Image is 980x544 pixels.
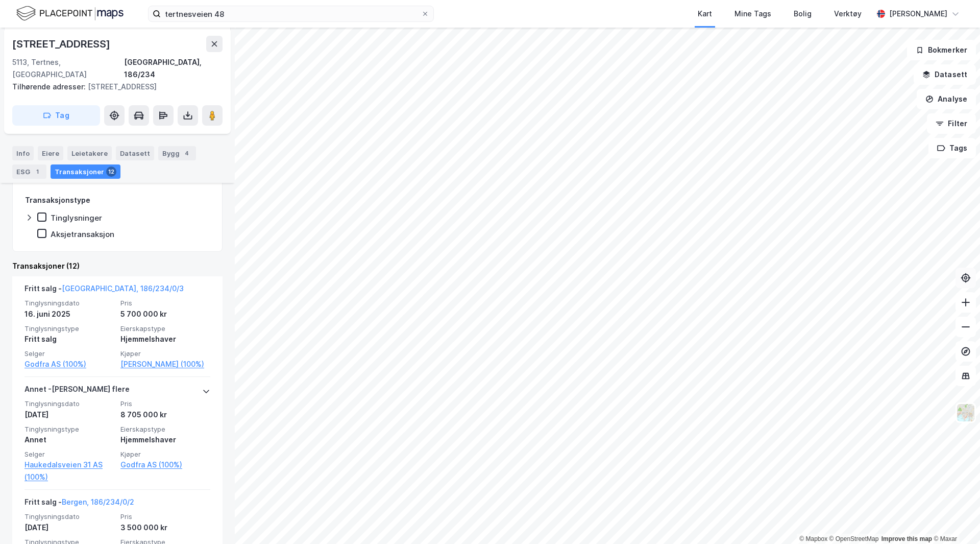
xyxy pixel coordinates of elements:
iframe: Chat Widget [929,495,980,544]
img: logo.f888ab2527a4732fd821a326f86c7f29.svg [16,5,124,22]
div: Annet [24,434,114,446]
span: Tinglysningstype [24,425,114,434]
span: Tinglysningsdato [24,512,114,521]
div: Fritt salg [24,333,114,345]
div: Verktøy [834,8,862,20]
span: Pris [120,299,210,308]
div: Hjemmelshaver [120,434,210,446]
div: Fritt salg - [24,282,184,299]
button: Datasett [914,64,976,85]
div: [STREET_ADDRESS] [12,36,112,52]
div: Info [12,146,34,160]
div: 4 [182,148,192,158]
div: 8 705 000 kr [120,409,210,421]
a: Mapbox [799,535,827,542]
div: Aksjetransaksjon [51,229,114,239]
span: Tinglysningsdato [24,399,114,408]
div: Hjemmelshaver [120,333,210,345]
div: [STREET_ADDRESS] [12,81,214,93]
div: Transaksjoner [51,164,120,179]
div: Fritt salg - [24,496,134,512]
div: Kart [698,8,712,20]
img: Z [956,403,975,422]
a: Haukedalsveien 31 AS (100%) [24,459,114,483]
div: 16. juni 2025 [24,308,114,320]
a: OpenStreetMap [829,535,879,542]
div: Kontrollprogram for chat [929,495,980,544]
a: Improve this map [881,535,932,542]
input: Søk på adresse, matrikkel, gårdeiere, leietakere eller personer [161,6,421,21]
span: Selger [24,349,114,358]
a: [GEOGRAPHIC_DATA], 186/234/0/3 [62,284,184,293]
div: 5113, Tertnes, [GEOGRAPHIC_DATA] [12,56,124,81]
div: Bolig [794,8,812,20]
span: Kjøper [120,349,210,358]
span: Pris [120,512,210,521]
span: Tilhørende adresser: [12,82,88,91]
div: Transaksjoner (12) [12,260,223,272]
div: Mine Tags [734,8,771,20]
span: Pris [120,399,210,408]
a: Bergen, 186/234/0/2 [62,498,134,506]
div: Leietakere [67,146,112,160]
button: Tag [12,105,100,126]
a: Godfra AS (100%) [120,459,210,471]
div: 12 [106,167,116,177]
div: Annet - [PERSON_NAME] flere [24,383,130,399]
div: Tinglysninger [51,213,102,223]
div: [GEOGRAPHIC_DATA], 186/234 [124,56,223,81]
span: Tinglysningsdato [24,299,114,308]
div: [PERSON_NAME] [889,8,947,20]
div: ESG [12,164,46,179]
span: Eierskapstype [120,425,210,434]
span: Tinglysningstype [24,324,114,333]
a: [PERSON_NAME] (100%) [120,358,210,370]
div: Datasett [116,146,154,160]
div: Eiere [38,146,63,160]
span: Eierskapstype [120,324,210,333]
button: Tags [928,138,976,158]
a: Godfra AS (100%) [24,358,114,370]
span: Kjøper [120,450,210,459]
div: Bygg [158,146,196,160]
span: Selger [24,450,114,459]
div: Transaksjonstype [25,194,90,206]
div: [DATE] [24,522,114,534]
div: 1 [32,167,42,177]
button: Filter [927,113,976,134]
div: [DATE] [24,409,114,421]
button: Bokmerker [907,40,976,60]
div: 5 700 000 kr [120,308,210,320]
div: 3 500 000 kr [120,522,210,534]
button: Analyse [917,89,976,109]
